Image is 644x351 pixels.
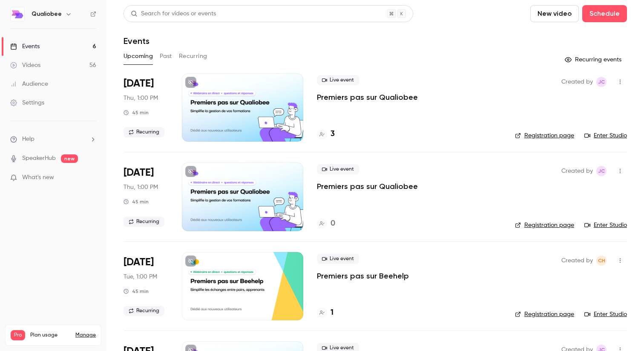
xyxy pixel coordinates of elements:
[86,174,96,182] iframe: Noticeable Trigger
[317,128,335,140] a: 3
[124,73,168,142] div: Aug 21 Thu, 1:00 PM (Europe/Paris)
[75,332,96,339] a: Manage
[179,49,207,63] button: Recurring
[124,252,168,320] div: Sep 16 Tue, 1:00 PM (Europe/Paris)
[317,254,359,264] span: Live event
[317,271,409,281] a: Premiers pas sur Beehelp
[32,10,62,18] h6: Qualiobee
[124,162,168,231] div: Sep 4 Thu, 1:00 PM (Europe/Paris)
[11,330,25,340] span: Pro
[317,92,418,102] a: Premiers pas sur Qualiobee
[124,198,149,205] div: 45 min
[515,310,574,319] a: Registration page
[561,53,627,67] button: Recurring events
[124,36,149,46] h1: Events
[582,5,627,22] button: Schedule
[22,135,34,144] span: Help
[10,135,96,144] li: help-dropdown-opener
[561,77,593,87] span: Created by
[124,127,164,137] span: Recurring
[596,77,607,87] span: Julien Chateau
[530,5,579,22] button: New video
[584,221,627,229] a: Enter Studio
[124,183,158,191] span: Thu, 1:00 PM
[10,99,44,107] div: Settings
[317,307,333,319] a: 1
[515,221,574,229] a: Registration page
[22,154,56,163] a: SpeakerHub
[10,42,40,51] div: Events
[317,164,359,174] span: Live event
[317,218,335,229] a: 0
[561,255,593,266] span: Created by
[30,332,70,339] span: Plan usage
[124,94,158,102] span: Thu, 1:00 PM
[331,218,335,229] h4: 0
[584,310,627,319] a: Enter Studio
[124,306,164,316] span: Recurring
[124,166,154,180] span: [DATE]
[331,128,335,140] h4: 3
[61,154,78,163] span: new
[160,49,172,63] button: Past
[561,166,593,176] span: Created by
[596,166,607,176] span: Julien Chateau
[124,288,149,295] div: 45 min
[515,131,574,140] a: Registration page
[317,75,359,85] span: Live event
[584,131,627,140] a: Enter Studio
[596,255,607,266] span: Charles HUET
[598,166,605,176] span: JC
[598,77,605,87] span: JC
[22,173,54,182] span: What's new
[124,109,149,116] div: 45 min
[331,307,333,319] h4: 1
[598,255,605,266] span: CH
[11,7,24,21] img: Qualiobee
[10,61,40,70] div: Videos
[124,255,154,269] span: [DATE]
[124,217,164,227] span: Recurring
[317,181,418,191] a: Premiers pas sur Qualiobee
[124,77,154,90] span: [DATE]
[10,80,48,88] div: Audience
[124,49,153,63] button: Upcoming
[131,9,216,18] div: Search for videos or events
[124,273,157,281] span: Tue, 1:00 PM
